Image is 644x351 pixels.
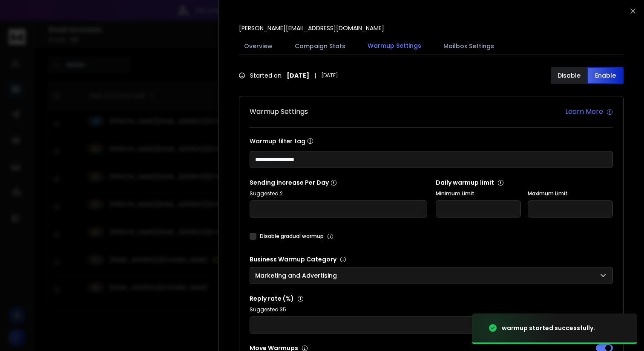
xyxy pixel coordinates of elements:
a: Learn More [565,107,613,117]
div: Started on [239,71,338,80]
button: Overview [239,37,278,55]
p: Daily warmup limit [436,178,613,187]
strong: [DATE] [287,71,309,80]
button: Mailbox Settings [438,37,499,55]
p: [PERSON_NAME][EMAIL_ADDRESS][DOMAIN_NAME] [239,24,384,32]
p: Reply rate (%) [250,294,613,303]
button: Disable [551,67,587,84]
label: Maximum Limit [528,190,613,197]
button: Warmup Settings [362,36,426,56]
span: | [314,71,316,80]
div: warmup started successfully. [502,324,595,332]
p: Business Warmup Category [250,255,613,264]
label: Disable gradual warmup [260,233,324,240]
p: Sending Increase Per Day [250,178,427,187]
button: Campaign Stats [290,37,351,55]
p: Suggested 35 [250,306,613,313]
button: DisableEnable [551,67,624,84]
p: Suggested 2 [250,190,427,197]
span: [DATE] [321,72,338,79]
p: Marketing and Advertising [255,271,340,280]
label: Minimum Limit [436,190,521,197]
h1: Warmup Settings [250,107,308,117]
button: Enable [587,67,624,84]
label: Warmup filter tag [250,138,613,144]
